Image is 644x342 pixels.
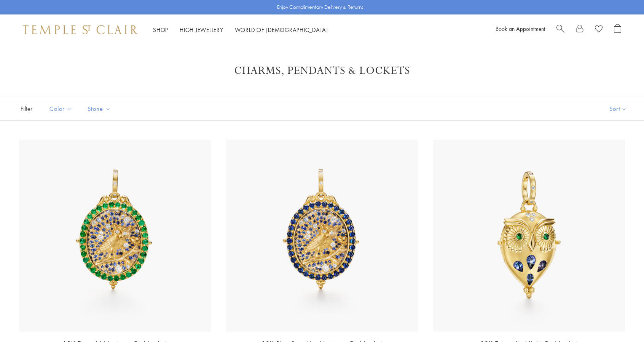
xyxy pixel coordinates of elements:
a: ShopShop [153,26,168,34]
img: 18K Tanzanite Night Owl Locket [433,140,625,332]
p: Enjoy Complimentary Delivery & Returns [277,3,363,11]
a: High JewelleryHigh Jewellery [180,26,223,34]
button: Stone [82,100,116,117]
a: Open Shopping Bag [614,24,621,35]
button: Show sort by [592,97,644,120]
img: 18K Blue Sapphire Nocturne Owl Locket [226,140,418,332]
a: World of [DEMOGRAPHIC_DATA]World of [DEMOGRAPHIC_DATA] [235,26,328,34]
a: Search [556,24,564,35]
a: View Wishlist [595,24,603,35]
nav: Main navigation [153,25,328,35]
button: Color [44,100,78,117]
img: Temple St. Clair [23,25,138,34]
img: 18K Emerald Nocturne Owl Locket [19,140,211,332]
h1: Charms, Pendants & Lockets [30,64,614,78]
span: Color [46,104,78,113]
span: Stone [84,104,116,113]
a: Book an Appointment [496,25,545,32]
